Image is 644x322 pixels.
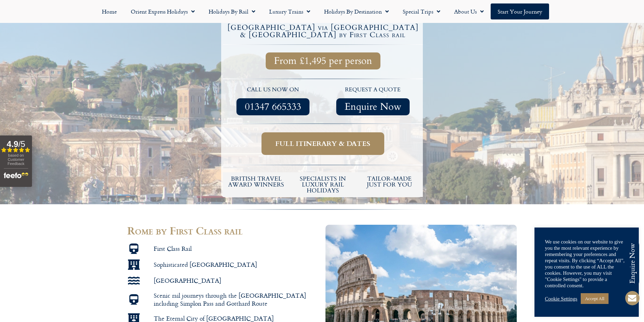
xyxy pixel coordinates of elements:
div: We use cookies on our website to give you the most relevant experience by remembering your prefer... [545,239,628,289]
h5: British Travel Award winners [226,176,286,188]
a: Full itinerary & dates [261,132,384,155]
a: Special Trips [396,3,447,19]
span: Enquire Now [345,102,401,111]
span: Scenic rail journeys through the [GEOGRAPHIC_DATA] including Simplon Pass and Gotthard Route [152,291,319,308]
a: Holidays by Rail [202,3,262,19]
nav: Menu [3,3,641,19]
a: Cookie Settings [545,296,577,302]
a: Orient Express Holidays [124,3,202,19]
a: Home [95,3,124,19]
h6: Specialists in luxury rail holidays [293,176,353,193]
span: Rome by First Class rail [127,223,243,238]
span: Full itinerary & dates [275,139,370,148]
a: Accept All [581,293,609,304]
a: Luxury Trains [262,3,317,19]
span: 01347 665333 [245,102,301,111]
a: About Us [447,3,491,19]
span: Sophisticated [GEOGRAPHIC_DATA] [152,261,257,269]
a: 01347 665333 [236,98,309,115]
a: Enquire Now [336,98,410,115]
a: Start your Journey [491,3,549,19]
h5: tailor-made just for you [360,176,419,188]
span: First Class Rail [152,245,192,253]
a: Holidays by Destination [317,3,396,19]
a: From £1,495 per person [266,52,380,69]
p: call us now on [226,85,320,94]
p: request a quote [327,85,420,94]
h4: [GEOGRAPHIC_DATA] via [GEOGRAPHIC_DATA] & [GEOGRAPHIC_DATA] by First Class rail [224,24,422,39]
span: [GEOGRAPHIC_DATA] [152,276,221,284]
span: From £1,495 per person [274,57,372,65]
